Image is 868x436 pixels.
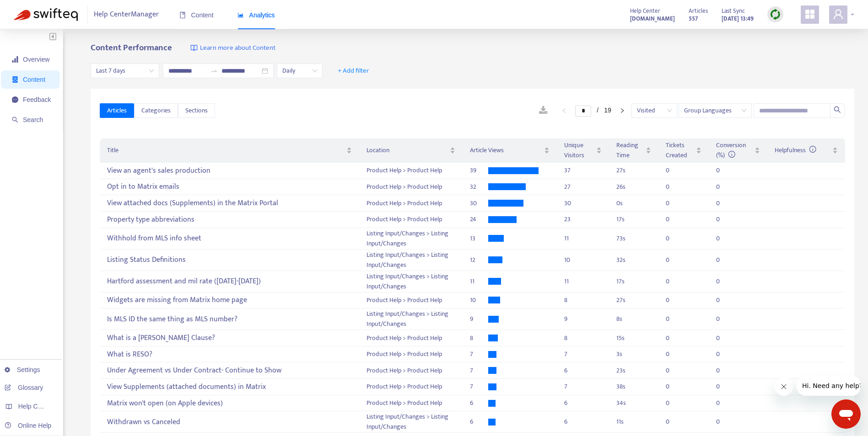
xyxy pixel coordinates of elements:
[666,276,684,287] div: 0
[616,314,652,324] div: 8 s
[107,379,351,394] div: View Supplements (attached documents) in Matrix
[237,11,275,19] span: Analytics
[107,145,344,155] span: Title
[107,106,127,116] span: Articles
[359,138,463,163] th: Location
[716,333,734,343] div: 0
[470,314,488,324] div: 9
[616,214,652,224] div: 17 s
[107,231,351,246] div: Withhold from MLS info sheet
[100,138,359,163] th: Title
[716,165,734,175] div: 0
[200,43,275,53] span: Learn more about Content
[107,347,351,362] div: What is RESO?
[666,398,684,408] div: 0
[107,252,351,267] div: Listing Status Definitions
[716,349,734,359] div: 0
[359,179,463,196] td: Product Help > Product Help
[359,228,463,250] td: Listing Input/Changes > Listing Input/Changes
[716,214,734,224] div: 0
[716,417,734,427] div: 0
[716,198,734,208] div: 0
[96,64,154,78] span: Last 7 days
[770,9,781,20] img: sync.dc5367851b00ba804db3.png
[23,116,43,123] span: Search
[178,103,215,118] button: Sections
[23,56,49,63] span: Overview
[716,255,734,265] div: 0
[100,103,134,118] button: Articles
[666,382,684,392] div: 0
[564,234,601,244] div: 11
[658,138,709,163] th: Tickets Created
[470,198,488,208] div: 30
[359,330,463,346] td: Product Help > Product Help
[666,214,684,224] div: 0
[237,12,244,18] span: area-chart
[630,6,660,16] span: Help Center
[616,417,652,427] div: 11 s
[359,379,463,395] td: Product Help > Product Help
[630,13,675,24] a: [DOMAIN_NAME]
[359,163,463,179] td: Product Help > Product Help
[609,138,659,163] th: Reading Time
[107,180,351,195] div: Opt in to Matrix emails
[338,65,369,76] span: + Add filter
[331,64,376,78] button: + Add filter
[91,41,172,55] b: Content Performance
[185,106,208,116] span: Sections
[616,382,652,392] div: 38 s
[615,105,630,116] li: Next Page
[94,6,159,23] span: Help Center Manager
[616,276,652,287] div: 17 s
[833,9,844,20] span: user
[831,399,861,429] iframe: Button to launch messaging window
[666,198,684,208] div: 0
[616,295,652,305] div: 27 s
[666,295,684,305] div: 0
[797,376,861,396] iframe: Message from company
[107,163,351,178] div: View an agent's sales production
[666,417,684,427] div: 0
[666,165,684,175] div: 0
[14,8,78,21] img: Swifteq
[107,415,351,430] div: Withdrawn vs Canceled
[666,255,684,265] div: 0
[470,234,488,244] div: 13
[716,382,734,392] div: 0
[716,398,734,408] div: 0
[5,384,43,391] a: Glossary
[470,366,488,376] div: 7
[564,382,601,392] div: 7
[564,417,601,427] div: 6
[470,214,488,224] div: 24
[616,366,652,376] div: 23 s
[716,366,734,376] div: 0
[359,271,463,292] td: Listing Input/Changes > Listing Input/Changes
[107,396,351,411] div: Matrix won't open (on Apple devices)
[722,6,745,16] span: Last Sync
[23,96,51,103] span: Feedback
[616,333,652,343] div: 15 s
[107,274,351,289] div: Hartford assessment and mil rate ([DATE]-[DATE])
[620,108,625,113] span: right
[564,366,601,376] div: 6
[564,295,601,305] div: 8
[23,76,45,83] span: Content
[557,138,609,163] th: Unique Visitors
[470,182,488,192] div: 32
[716,295,734,305] div: 0
[666,349,684,359] div: 0
[470,255,488,265] div: 12
[564,214,601,224] div: 23
[637,104,672,117] span: Visited
[564,333,601,343] div: 8
[179,12,186,18] span: book
[716,276,734,287] div: 0
[616,234,652,244] div: 73 s
[463,138,557,163] th: Article Views
[359,250,463,271] td: Listing Input/Changes > Listing Input/Changes
[190,43,275,53] a: Learn more about Content
[210,67,218,74] span: to
[575,105,611,116] li: 1/19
